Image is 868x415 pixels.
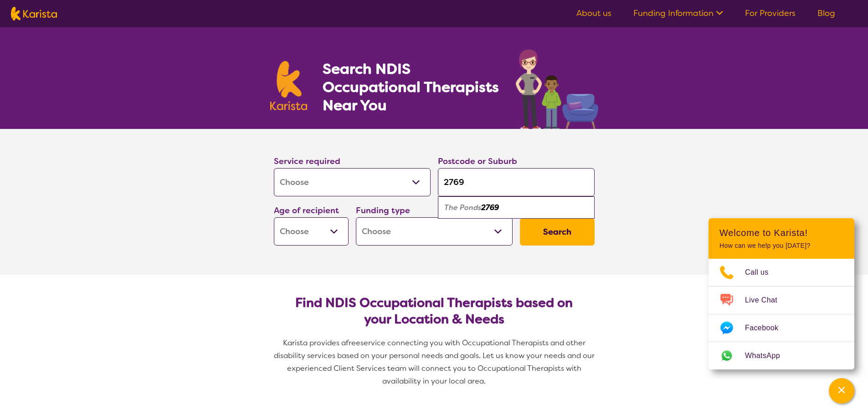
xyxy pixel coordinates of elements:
img: Karista logo [270,61,308,110]
p: How can we help you [DATE]? [719,242,843,250]
label: Postcode or Suburb [438,156,517,167]
h1: Search NDIS Occupational Therapists Near You [323,60,500,114]
label: Age of recipient [274,205,339,216]
em: 2769 [481,203,499,212]
button: Search [520,218,595,246]
ul: Choose channel [709,259,854,369]
a: About us [576,8,611,19]
div: The Ponds 2769 [442,199,590,216]
a: Funding Information [633,8,723,19]
label: Funding type [356,205,410,216]
button: Channel Menu [829,378,854,404]
a: Blog [817,8,835,19]
label: Service required [274,156,340,167]
span: WhatsApp [745,349,791,363]
a: Web link opens in a new tab. [709,342,854,369]
div: Channel Menu [709,218,854,369]
img: Karista logo [11,7,57,20]
h2: Find NDIS Occupational Therapists based on your Location & Needs [281,295,587,328]
span: Live Chat [745,293,788,307]
img: occupational-therapy [516,49,598,129]
span: service connecting you with Occupational Therapists and other disability services based on your p... [274,338,596,386]
a: For Providers [745,8,796,19]
span: Facebook [745,321,789,335]
h2: Welcome to Karista! [719,227,843,238]
input: Type [438,168,595,196]
span: Karista provides a [283,338,346,348]
span: Call us [745,266,780,279]
em: The Ponds [444,203,481,212]
span: free [346,338,360,348]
